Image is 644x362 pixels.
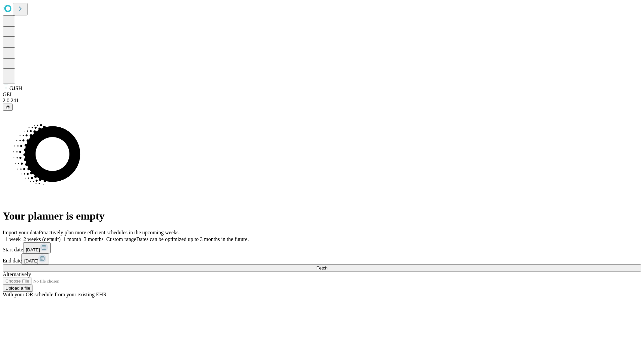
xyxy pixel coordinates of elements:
span: Fetch [316,265,327,270]
button: @ [3,104,13,111]
span: 3 months [84,236,104,242]
span: Proactively plan more efficient schedules in the upcoming weeks. [39,230,180,235]
div: End date [3,253,641,264]
button: [DATE] [21,253,49,264]
button: [DATE] [23,242,51,253]
button: Upload a file [3,285,33,292]
div: GEI [3,92,641,98]
span: 2 weeks (default) [23,236,61,242]
span: 1 month [63,236,81,242]
span: Dates can be optimized up to 3 months in the future. [136,236,249,242]
span: GJSH [9,85,22,91]
button: Fetch [3,264,641,271]
span: Custom range [106,236,136,242]
h1: Your planner is empty [3,210,641,222]
span: Alternatively [3,271,31,277]
div: Start date [3,242,641,253]
span: [DATE] [26,247,40,252]
div: 2.0.241 [3,98,641,104]
span: [DATE] [24,258,38,263]
span: With your OR schedule from your existing EHR [3,292,107,297]
span: @ [5,105,10,110]
span: 1 week [5,236,21,242]
span: Import your data [3,230,39,235]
